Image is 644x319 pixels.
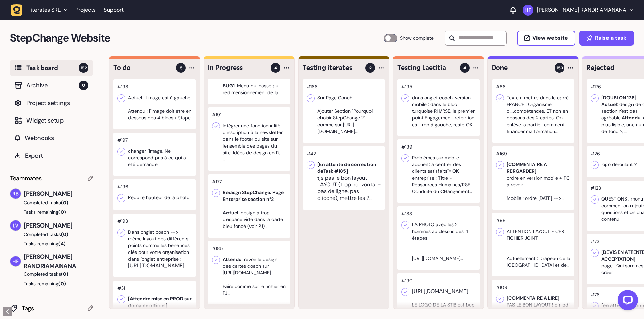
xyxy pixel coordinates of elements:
span: 4 [274,65,277,71]
button: Completed tasks(0) [10,199,88,206]
a: Projects [75,4,96,16]
span: 4 [463,65,466,71]
p: [PERSON_NAME] RANDRIAMANANA [537,7,626,14]
span: [PERSON_NAME] RANDRIAMANANA [24,252,93,271]
img: Harimisa Fidèle Ullmann RANDRIAMANANA [523,5,533,16]
span: Task board [26,63,79,73]
span: Archive [26,81,79,90]
span: (0) [58,281,66,287]
span: (0) [61,231,68,237]
button: iterates SRL [11,4,71,16]
span: Raise a task [595,35,626,41]
button: Tasks remaining(0) [10,280,93,287]
h4: Testing iterates [303,63,361,73]
span: Show complete [400,34,434,42]
span: View website [532,35,568,41]
h4: To do [113,63,171,73]
h4: In Progress [208,63,266,73]
button: Webhooks [10,130,93,146]
button: Task board182 [10,60,93,76]
span: Teammates [10,174,42,183]
span: (0) [61,200,68,206]
span: (0) [61,271,68,277]
button: Completed tasks(0) [10,231,88,238]
img: Rodolphe Balay [10,189,21,199]
span: Widget setup [26,116,88,125]
span: (0) [58,209,66,215]
button: Widget setup [10,112,93,129]
h4: Done [492,63,550,73]
button: Export [10,148,93,164]
iframe: LiveChat chat widget [612,287,641,316]
button: [PERSON_NAME] RANDRIAMANANA [523,5,633,16]
span: Webhooks [25,133,88,143]
span: 153 [556,65,563,71]
span: iterates SRL [31,7,61,14]
h4: Testing Laetitia [397,63,455,73]
img: Harimisa Fidèle Ullmann RANDRIAMANANA [10,256,21,266]
span: 2 [369,65,372,71]
button: Tasks remaining(4) [10,240,93,247]
button: Archive0 [10,77,93,94]
a: Support [104,7,124,14]
span: [PERSON_NAME] [24,189,93,198]
button: Raise a task [579,31,634,46]
button: Tasks remaining(0) [10,209,93,215]
h2: StepChange Website [10,30,384,46]
span: 182 [79,63,88,73]
span: Tags [22,303,88,313]
button: Completed tasks(0) [10,271,88,277]
img: Laetitia van Wijck [10,220,21,231]
span: Export [25,151,88,160]
button: Project settings [10,95,93,111]
span: 0 [79,81,88,90]
span: 5 [180,65,182,71]
span: Project settings [26,98,88,108]
button: View website [517,31,575,46]
span: [PERSON_NAME] [24,221,93,230]
span: (4) [58,241,66,247]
